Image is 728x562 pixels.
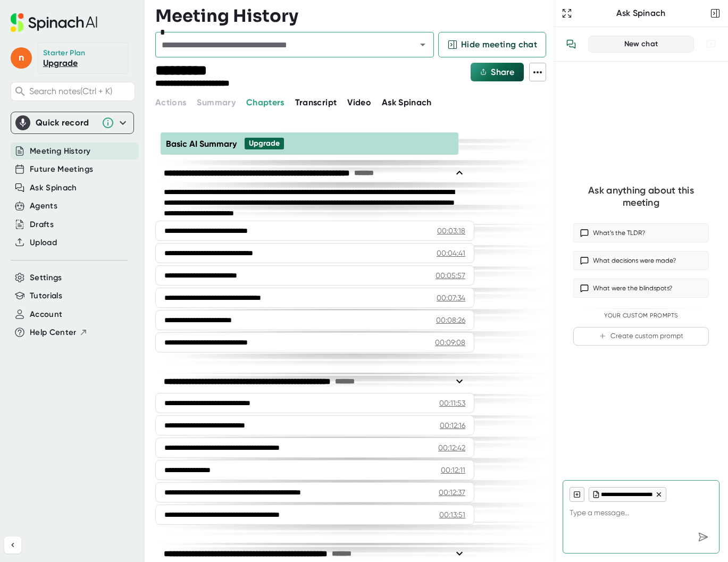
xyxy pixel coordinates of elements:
[491,67,514,77] span: Share
[11,47,32,69] span: n
[560,33,582,55] button: View conversation history
[439,509,465,520] div: 00:13:51
[155,96,186,109] button: Actions
[30,326,88,339] button: Help Center
[573,279,709,298] button: What were the blindspots?
[30,308,62,321] button: Account
[43,58,78,68] a: Upgrade
[30,182,77,194] button: Ask Spinach
[249,139,280,148] div: Upgrade
[347,97,371,107] span: Video
[295,97,337,107] span: Transcript
[4,536,21,553] button: Collapse sidebar
[295,96,337,109] button: Transcript
[573,327,709,346] button: Create custom prompt
[573,223,709,242] button: What’s the TLDR?
[440,420,465,431] div: 00:12:16
[595,39,687,49] div: New chat
[435,337,465,348] div: 00:09:08
[15,112,129,133] div: Quick record
[439,487,465,498] div: 00:12:37
[708,6,723,21] button: Close conversation sidebar
[573,312,709,320] div: Your Custom Prompts
[437,225,465,236] div: 00:03:18
[573,184,709,208] div: Ask anything about this meeting
[155,97,186,107] span: Actions
[693,527,713,547] div: Send message
[559,6,574,21] button: Expand to Ask Spinach page
[30,200,57,212] button: Agents
[441,465,465,475] div: 00:12:11
[246,97,284,107] span: Chapters
[438,32,546,57] button: Hide meeting chat
[382,97,432,107] span: Ask Spinach
[438,442,465,453] div: 00:12:42
[197,97,235,107] span: Summary
[43,48,86,58] div: Starter Plan
[36,118,96,128] div: Quick record
[29,86,132,96] span: Search notes (Ctrl + K)
[30,326,77,339] span: Help Center
[574,8,708,19] div: Ask Spinach
[30,290,62,302] button: Tutorials
[437,292,465,303] div: 00:07:34
[436,315,465,325] div: 00:08:26
[30,272,62,284] button: Settings
[30,163,93,175] button: Future Meetings
[166,139,237,149] span: Basic AI Summary
[347,96,371,109] button: Video
[439,398,465,408] div: 00:11:53
[30,219,54,231] button: Drafts
[382,96,432,109] button: Ask Spinach
[436,270,465,281] div: 00:05:57
[415,37,430,52] button: Open
[246,96,284,109] button: Chapters
[30,237,57,249] button: Upload
[437,248,465,258] div: 00:04:41
[471,63,524,81] button: Share
[155,6,298,26] h3: Meeting History
[573,251,709,270] button: What decisions were made?
[461,38,537,51] span: Hide meeting chat
[30,145,90,157] button: Meeting History
[197,96,235,109] button: Summary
